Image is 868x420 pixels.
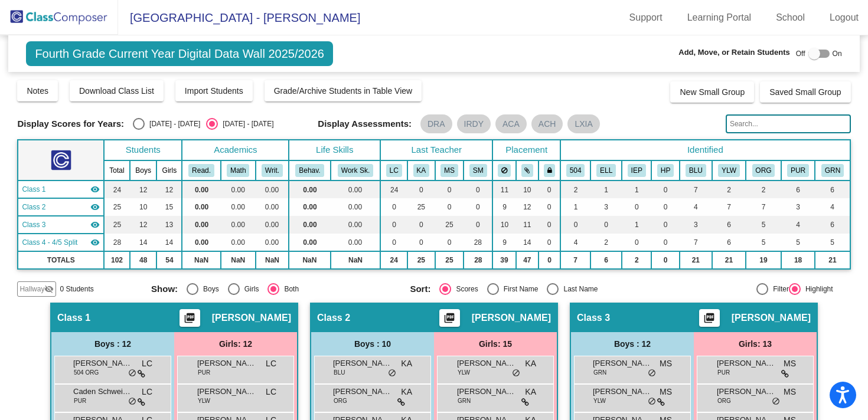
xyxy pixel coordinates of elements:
[539,160,560,181] th: Keep with teacher
[256,234,289,251] td: 0.00
[151,284,178,294] span: Show:
[334,396,347,405] span: ORG
[781,181,815,198] td: 6
[660,386,672,398] span: MS
[566,164,585,177] button: 504
[746,198,781,216] td: 7
[651,251,679,269] td: 0
[539,216,560,234] td: 0
[772,397,780,406] span: do_not_disturb_alt
[19,284,44,294] span: Hallway
[435,234,464,251] td: 0
[317,312,350,324] span: Class 2
[197,357,256,369] span: [PERSON_NAME]
[380,160,407,181] th: Libby Craig
[44,284,54,294] mat-icon: visibility_off
[410,284,430,294] span: Sort:
[457,357,516,369] span: [PERSON_NAME]
[571,332,694,356] div: Boys : 12
[156,251,182,269] td: 54
[717,357,776,369] span: [PERSON_NAME]
[784,357,796,370] span: MS
[622,198,651,216] td: 0
[784,386,796,398] span: MS
[182,198,220,216] td: 0.00
[686,164,706,177] button: BLU
[279,284,299,294] div: Both
[699,309,720,327] button: Print Students Details
[221,198,256,216] td: 0.00
[651,181,679,198] td: 0
[702,312,716,329] mat-icon: picture_as_pdf
[651,160,679,181] th: Health Plan
[516,160,539,181] th: Keep with students
[781,251,815,269] td: 18
[516,251,539,269] td: 47
[726,114,851,133] input: Search...
[622,234,651,251] td: 0
[464,216,492,234] td: 0
[380,198,407,216] td: 0
[156,216,182,234] td: 13
[622,160,651,181] th: Resource
[746,234,781,251] td: 5
[90,238,100,247] mat-icon: visibility
[142,386,152,398] span: LC
[680,251,712,269] td: 21
[198,284,219,294] div: Boys
[130,251,156,269] td: 48
[451,284,478,294] div: Scores
[174,332,297,356] div: Girls: 12
[266,357,276,370] span: LC
[104,251,130,269] td: 102
[17,80,58,101] button: Notes
[457,114,491,133] mat-chip: IRDY
[221,181,256,198] td: 0.00
[130,216,156,234] td: 12
[156,181,182,198] td: 12
[746,251,781,269] td: 19
[577,312,610,324] span: Class 3
[680,216,712,234] td: 3
[197,386,256,398] span: [PERSON_NAME]
[815,216,850,234] td: 6
[380,251,407,269] td: 24
[657,164,674,177] button: HP
[464,160,492,181] th: Shelly Maselli
[156,160,182,181] th: Girls
[388,369,396,378] span: do_not_disturb_alt
[472,312,551,324] span: [PERSON_NAME]
[560,251,590,269] td: 7
[815,251,850,269] td: 21
[22,184,45,195] span: Class 1
[118,8,360,27] span: [GEOGRAPHIC_DATA] - [PERSON_NAME]
[678,47,790,58] span: Add, Move, or Retain Students
[680,234,712,251] td: 7
[188,164,214,177] button: Read.
[458,396,471,405] span: GRN
[516,181,539,198] td: 10
[27,86,48,96] span: Notes
[499,284,539,294] div: First Name
[407,251,435,269] td: 25
[289,140,380,160] th: Life Skills
[331,251,381,269] td: NaN
[593,368,606,377] span: GRN
[717,396,731,405] span: ORG
[227,164,249,177] button: Math
[620,8,672,27] a: Support
[593,386,652,398] span: [PERSON_NAME]
[590,251,622,269] td: 6
[492,251,515,269] td: 39
[104,160,130,181] th: Total
[256,198,289,216] td: 0.00
[331,181,381,198] td: 0.00
[413,164,430,177] button: KA
[289,234,331,251] td: 0.00
[289,216,331,234] td: 0.00
[331,198,381,216] td: 0.00
[266,386,276,398] span: LC
[435,181,464,198] td: 0
[712,198,746,216] td: 7
[434,332,557,356] div: Girls: 15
